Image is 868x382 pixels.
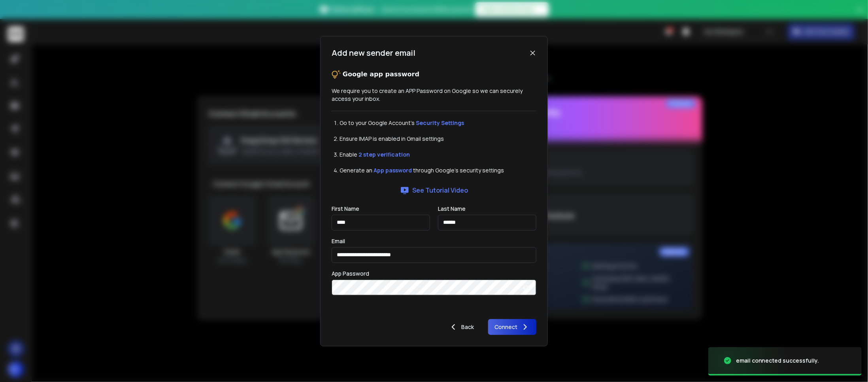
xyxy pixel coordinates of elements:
[416,119,464,127] a: Security Settings
[359,151,410,158] a: 2 step verification
[442,319,480,335] button: Back
[332,238,345,244] label: Email
[332,47,415,59] h1: Add new sender email
[400,185,468,195] a: See Tutorial Video
[332,87,536,103] p: We require you to create an APP Password on Google so we can securely access your inbox.
[343,70,419,79] p: Google app password
[438,206,466,212] label: Last Name
[332,271,369,276] label: App Password
[340,119,536,127] li: Go to your Google Account’s
[340,151,536,159] li: Enable
[736,357,819,365] div: email connected successfully.
[332,206,359,212] label: First Name
[340,135,536,143] li: Ensure IMAP is enabled in Gmail settings
[340,166,536,174] li: Generate an through Google's security settings
[488,319,536,335] button: Connect
[332,70,341,79] img: tips
[374,166,412,174] a: App password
